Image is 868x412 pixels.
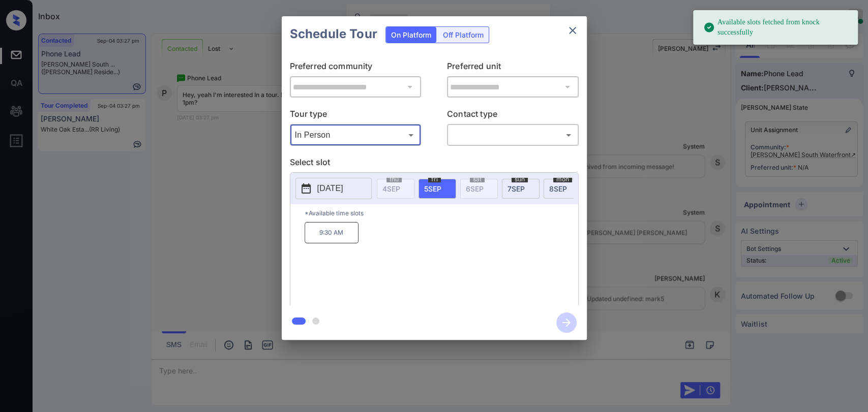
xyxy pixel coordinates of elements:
[438,27,489,43] div: Off Platform
[447,108,579,124] p: Contact type
[553,176,572,182] span: mon
[290,60,422,76] p: Preferred community
[292,126,419,143] div: In Person
[305,222,358,243] p: 9:30 AM
[282,16,385,52] h2: Schedule Tour
[549,184,567,193] span: 8 SEP
[418,179,456,199] div: date-select
[544,179,581,199] div: date-select
[295,178,372,199] button: [DATE]
[290,156,579,172] p: Select slot
[562,20,583,41] button: close
[424,184,441,193] span: 5 SEP
[290,108,422,124] p: Tour type
[428,176,441,182] span: fri
[317,182,343,195] p: [DATE]
[512,176,528,182] span: sun
[502,179,540,199] div: date-select
[507,184,525,193] span: 7 SEP
[386,27,436,43] div: On Platform
[447,60,579,76] p: Preferred unit
[305,204,578,222] p: *Available time slots
[703,13,850,42] div: Available slots fetched from knock successfully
